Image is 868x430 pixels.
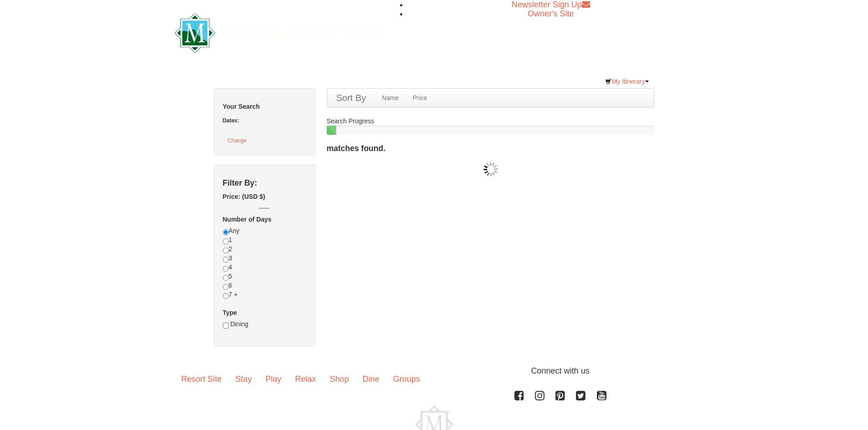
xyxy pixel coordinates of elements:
[259,365,288,393] a: Play
[327,116,655,135] div: Search Progress
[175,365,694,377] p: Connect with us
[266,204,270,212] span: --
[356,365,386,393] a: Dine
[483,162,498,177] img: wait gif
[223,178,306,187] h4: Filter By:
[323,365,356,393] a: Shop
[528,9,574,18] a: Owner's Site
[223,203,306,212] label: -
[229,365,259,393] a: Stay
[223,226,306,308] div: Any 1 2 3 4 5 6 7 +
[175,21,383,42] a: Massanutten Resort
[175,13,383,53] img: Massanutten Resort Logo
[223,117,239,124] strong: Dates:
[223,193,265,200] strong: Price: (USD $)
[223,135,252,147] button: Change
[375,89,406,107] a: Name
[223,216,272,223] strong: Number of Days
[599,75,654,88] a: My Itinerary
[288,365,323,393] a: Relax
[406,89,434,107] a: Price
[223,309,237,316] strong: Type
[327,144,655,153] h4: matches found.
[223,102,306,111] h5: Your Search
[175,365,229,393] a: Resort Site
[230,320,248,328] span: Dining
[327,89,375,107] a: Sort By
[259,204,263,212] span: --
[386,365,427,393] a: Groups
